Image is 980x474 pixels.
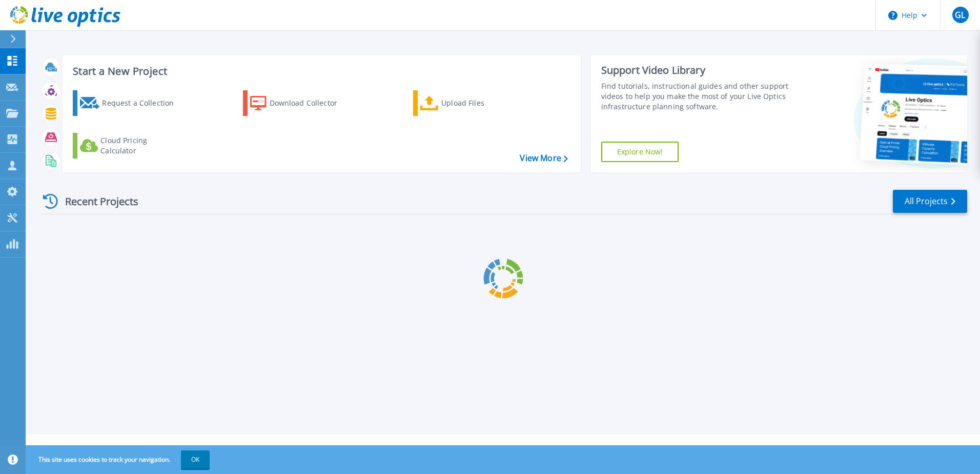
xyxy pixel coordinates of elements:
div: Support Video Library [601,64,793,77]
span: GL [955,11,965,19]
span: This site uses cookies to track your navigation. [28,450,210,469]
div: Upload Files [441,93,523,113]
a: All Projects [893,190,967,213]
div: Find tutorials, instructional guides and other support videos to help you make the most of your L... [601,81,793,112]
h3: Start a New Project [73,66,567,77]
a: Explore Now! [601,142,679,162]
div: Download Collector [270,93,352,113]
div: Request a Collection [102,93,184,113]
a: Download Collector [243,90,357,116]
a: Upload Files [413,90,527,116]
a: View More [520,153,567,163]
a: Cloud Pricing Calculator [73,133,187,159]
div: Recent Projects [39,189,152,214]
button: OK [181,450,210,469]
a: Request a Collection [73,90,187,116]
div: Cloud Pricing Calculator [100,135,182,156]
